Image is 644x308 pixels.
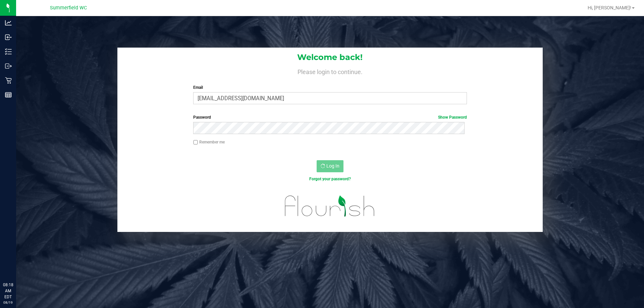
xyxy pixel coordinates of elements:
[117,53,543,62] h1: Welcome back!
[193,84,467,90] label: Email
[5,63,12,69] inline-svg: Outbound
[3,300,13,305] p: 08/19
[277,189,383,223] img: flourish_logo.svg
[5,19,12,26] inline-svg: Analytics
[5,77,12,84] inline-svg: Retail
[588,5,631,10] span: Hi, [PERSON_NAME]!
[193,115,211,120] span: Password
[438,115,467,120] a: Show Password
[5,48,12,55] inline-svg: Inventory
[326,163,339,169] span: Log In
[193,139,225,145] label: Remember me
[117,67,543,75] h4: Please login to continue.
[5,91,12,98] inline-svg: Reports
[309,177,351,181] a: Forgot your password?
[193,140,198,145] input: Remember me
[5,34,12,41] inline-svg: Inbound
[317,160,343,172] button: Log In
[50,5,87,11] span: Summerfield WC
[3,282,13,300] p: 08:18 AM EDT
